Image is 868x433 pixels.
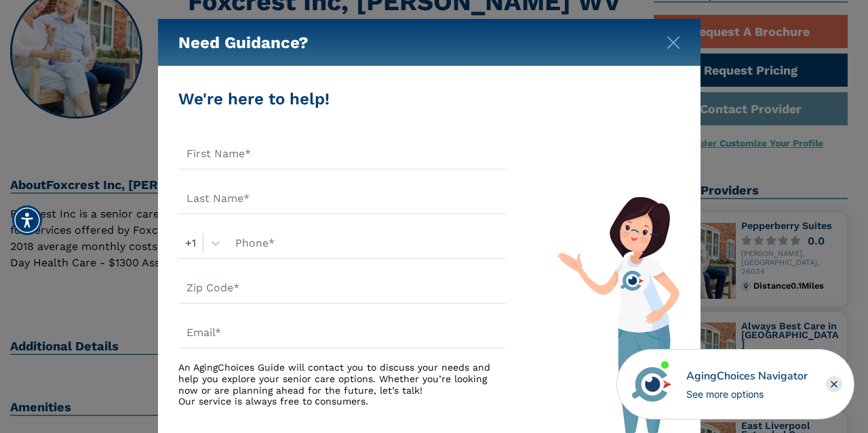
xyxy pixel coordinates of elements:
div: AgingChoices Navigator [686,368,808,384]
button: Close [667,33,680,47]
div: We're here to help! [178,87,506,111]
input: Last Name* [178,183,506,214]
input: Zip Code* [178,272,506,304]
h5: Need Guidance? [178,19,309,66]
div: Accessibility Menu [12,205,42,235]
input: First Name* [178,138,506,169]
input: Email* [178,317,506,348]
div: Close [826,376,842,392]
img: modal-close.svg [667,36,680,49]
img: avatar [629,361,675,407]
div: See more options [686,387,808,401]
input: Phone* [227,228,506,259]
div: An AgingChoices Guide will contact you to discuss your needs and help you explore your senior car... [178,362,506,407]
